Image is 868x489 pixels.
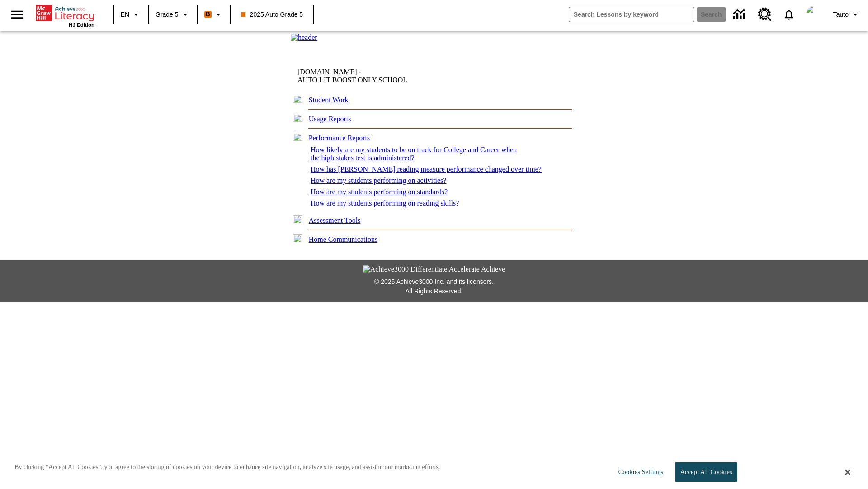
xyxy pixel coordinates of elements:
[117,6,146,23] button: Language: EN, Select a language
[293,95,302,103] img: plus.gif
[309,96,349,104] a: Student Work
[753,2,777,27] a: Resource Center, Will open in new tab
[293,133,302,141] img: minus.gif
[4,1,30,28] button: Open side menu
[201,6,227,23] button: Boost Class color is orange. Change class color
[311,146,517,162] a: How likely are my students to be on track for College and Career when the high stakes test is adm...
[36,3,94,28] div: Home
[363,265,505,273] img: Achieve3000 Differentiate Accelerate Achieve
[610,463,667,481] button: Cookies Settings
[309,235,377,243] a: Home Communications
[69,22,94,28] span: NJ Edition
[291,34,317,42] img: header
[311,199,459,207] a: How are my students performing on reading skills?
[297,68,464,84] td: [DOMAIN_NAME] -
[293,114,302,122] img: plus.gif
[309,134,370,142] a: Performance Reports
[309,115,351,123] a: Usage Reports
[311,188,448,196] a: How are my students performing on standards?
[121,10,129,19] span: EN
[156,10,179,19] span: Grade 5
[675,462,737,482] button: Accept All Cookies
[14,463,440,472] p: By clicking “Accept All Cookies”, you agree to the storing of cookies on your device to enhance s...
[833,10,849,19] span: Tauto
[311,177,446,184] a: How are my students performing on activities?
[309,216,361,224] a: Assessment Tools
[293,215,302,223] img: plus.gif
[206,9,210,20] span: B
[806,5,824,24] img: avatar image
[297,76,407,84] nobr: AUTO LIT BOOST ONLY SCHOOL
[801,3,830,26] button: Select a new avatar
[569,7,694,22] input: search field
[728,2,753,27] a: Data Center
[293,234,302,242] img: plus.gif
[241,10,303,19] span: 2025 Auto Grade 5
[152,6,194,23] button: Grade: Grade 5, Select a grade
[311,165,542,173] a: How has [PERSON_NAME] reading measure performance changed over time?
[830,6,864,23] button: Profile/Settings
[845,468,850,476] button: Close
[777,3,801,26] a: Notifications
